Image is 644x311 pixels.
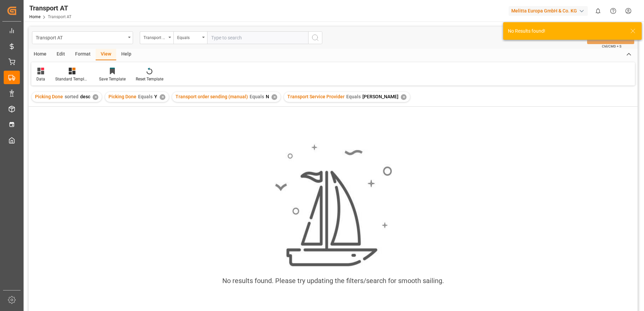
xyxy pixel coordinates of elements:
span: Ctrl/CMD + S [602,44,621,49]
div: Equals [177,33,200,41]
button: open menu [140,31,173,44]
div: Transport AT [29,3,71,13]
div: Format [70,49,96,60]
div: ✕ [401,94,407,100]
div: Home [29,49,52,60]
div: No results found. Please try updating the filters/search for smooth sailing. [222,276,444,286]
div: Transport Service Provider [143,33,166,41]
div: Data [36,76,45,82]
span: sorted [65,94,78,99]
span: Transport Service Provider [287,94,345,99]
span: N [266,94,269,99]
span: Equals [250,94,264,99]
span: [PERSON_NAME] [362,94,398,99]
button: open menu [173,31,207,44]
div: ✕ [160,94,165,100]
div: Reset Template [136,76,163,82]
span: Picking Done [35,94,63,99]
div: Help [116,49,136,60]
div: ✕ [271,94,277,100]
div: View [96,49,116,60]
div: Edit [52,49,70,60]
button: open menu [32,31,133,44]
div: No Results found! [508,28,624,35]
span: Equals [346,94,361,99]
span: desc [80,94,90,99]
span: Y [154,94,157,99]
span: Equals [138,94,153,99]
button: search button [308,31,322,44]
img: smooth_sailing.jpeg [274,143,392,268]
div: Save Template [99,76,126,82]
a: Home [29,14,40,19]
span: Transport order sending (manual) [175,94,248,99]
div: Transport AT [36,33,126,41]
span: Picking Done [108,94,136,99]
div: Standard Templates [55,76,89,82]
div: ✕ [93,94,98,100]
input: Type to search [207,31,308,44]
